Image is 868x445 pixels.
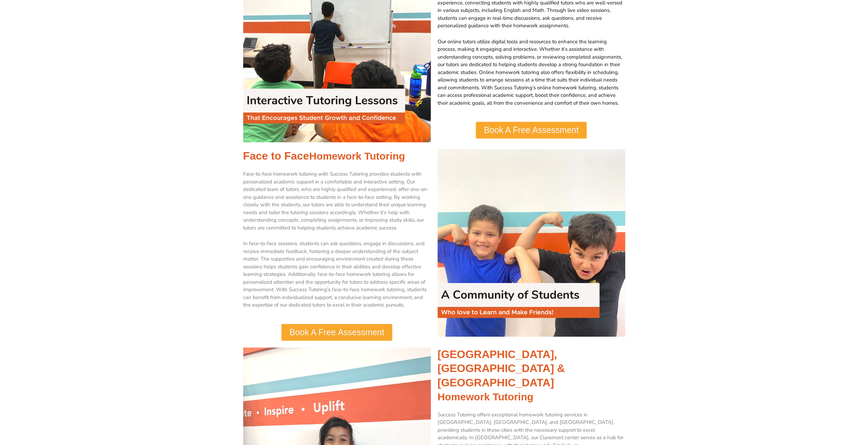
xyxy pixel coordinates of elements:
h2: [GEOGRAPHIC_DATA], [GEOGRAPHIC_DATA] & [GEOGRAPHIC_DATA] [438,347,625,404]
span: Book A Free Assessment [290,328,384,337]
span: Book A Free Assessment [484,126,579,134]
span: omework Tutoring [317,150,405,162]
span: H [309,150,405,162]
span: Our online tutors utilize digital tools and resources to enhance the learning process, making it ... [438,38,622,106]
p: In face-to-face sessions, students can ask questions, engage in discussions, and receive immediat... [243,240,431,309]
span: omework Tutoring [445,391,533,402]
iframe: Chat Widget [754,368,868,445]
h2: Face to Face [243,149,431,163]
span: H [438,391,533,402]
a: Book A Free Assessment [281,324,393,341]
a: Book A Free Assessment [476,122,587,138]
p: Face-to-face homework tutoring with Success Tutoring provides students with personalized academic... [243,170,431,232]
